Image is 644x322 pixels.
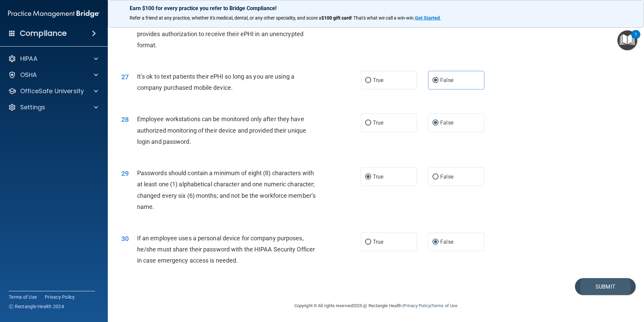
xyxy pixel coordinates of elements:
[20,103,45,111] p: Settings
[365,240,371,245] input: True
[253,295,499,317] div: Copyright © All rights reserved 2025 @ Rectangle Health | |
[617,30,637,50] button: Open Resource Center, 1 new notification
[8,103,98,111] a: Settings
[351,15,415,21] span: ! That's what we call a win-win.
[635,34,637,43] div: 1
[404,303,430,308] a: Privacy Policy
[365,78,371,83] input: True
[8,87,98,95] a: OfficeSafe University
[373,119,383,126] span: True
[137,169,316,210] span: Passwords should contain a minimum of eight (8) characters with at least one (1) alphabetical cha...
[137,8,317,49] span: Even though regular email is not secure, practices are allowed to e-mail patients ePHI in an unen...
[321,15,351,21] strong: $100 gift card
[432,175,439,180] input: False
[130,15,321,21] span: Refer a friend at any practice, whether it's medical, dental, or any other speciality, and score a
[8,55,98,63] a: HIPAA
[440,77,453,83] span: False
[415,15,440,21] strong: Get Started
[137,115,306,145] span: Employee workstations can be monitored only after they have authorized monitoring of their device...
[373,173,383,180] span: True
[130,5,622,11] p: Earn $100 for every practice you refer to Bridge Compliance!
[373,239,383,245] span: True
[8,71,98,79] a: OSHA
[137,73,294,91] span: It’s ok to text patients their ePHI so long as you are using a company purchased mobile device.
[440,239,453,245] span: False
[121,115,129,124] span: 28
[432,120,439,126] input: False
[137,235,315,264] span: If an employee uses a personal device for company purposes, he/she must share their password with...
[9,294,37,300] a: Terms of Use
[20,71,37,79] p: OSHA
[20,55,37,63] p: HIPAA
[9,303,64,310] span: Ⓒ Rectangle Health 2024
[8,7,100,21] img: PMB logo
[20,29,67,38] h4: Compliance
[415,15,441,21] a: Get Started
[20,87,84,95] p: OfficeSafe University
[121,73,129,81] span: 27
[440,119,453,126] span: False
[432,78,439,83] input: False
[373,77,383,83] span: True
[575,278,636,295] button: Submit
[121,235,129,243] span: 30
[431,303,457,308] a: Terms of Use
[365,120,371,126] input: True
[440,173,453,180] span: False
[365,175,371,180] input: True
[45,294,75,300] a: Privacy Policy
[432,240,439,245] input: False
[121,169,129,178] span: 29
